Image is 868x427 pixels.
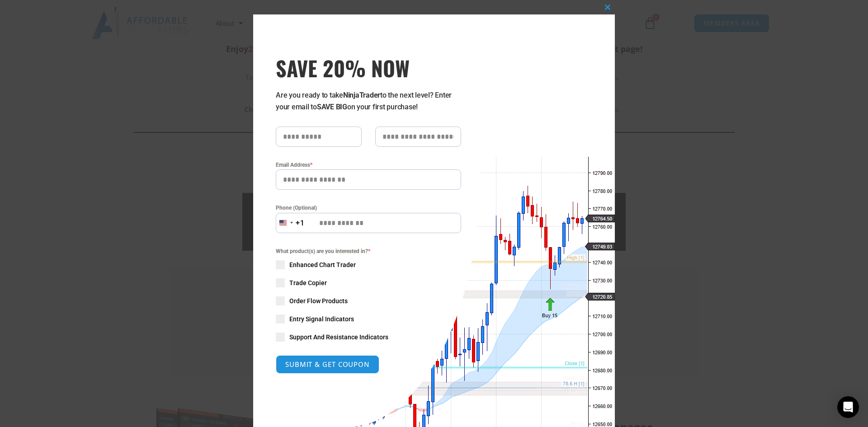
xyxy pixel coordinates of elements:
[276,203,461,212] label: Phone (Optional)
[276,260,461,269] label: Enhanced Chart Trader
[276,278,461,287] label: Trade Copier
[276,89,461,113] p: Are you ready to take to the next level? Enter your email to on your first purchase!
[276,333,461,342] label: Support And Resistance Indicators
[289,314,354,324] span: Entry Signal Indicators
[317,103,347,111] strong: SAVE BIG
[296,217,305,229] div: +1
[289,296,348,305] span: Order Flow Products
[276,314,461,324] label: Entry Signal Indicators
[276,355,379,374] button: SUBMIT & GET COUPON
[276,213,305,233] button: Selected country
[289,333,388,342] span: Support And Resistance Indicators
[276,296,461,305] label: Order Flow Products
[289,260,356,269] span: Enhanced Chart Trader
[276,160,461,169] label: Email Address
[276,247,461,256] span: What product(s) are you interested in?
[343,91,380,99] strong: NinjaTrader
[289,278,327,287] span: Trade Copier
[276,55,461,80] h3: SAVE 20% NOW
[837,396,859,418] div: Open Intercom Messenger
